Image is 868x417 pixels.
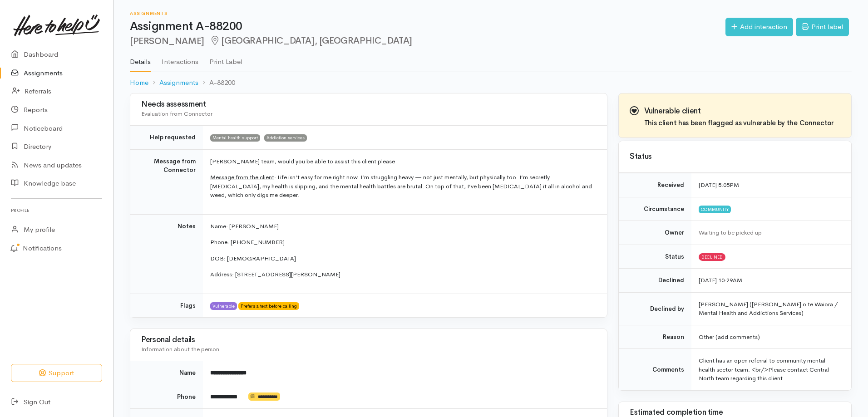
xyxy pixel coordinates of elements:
[141,336,596,344] h3: Personal details
[130,126,203,150] td: Help requested
[210,173,274,181] u: Message from the client
[691,325,851,349] td: Other (add comments)
[210,270,596,279] p: Address: [STREET_ADDRESS][PERSON_NAME]
[699,276,742,284] time: [DATE] 10:29AM
[210,238,596,247] p: Phone: [PHONE_NUMBER]
[630,152,840,161] h3: Status
[619,292,691,325] td: Declined by
[644,107,834,116] h3: Vulnerable client
[699,228,840,237] div: Waiting to be picked up
[130,72,852,93] nav: breadcrumb
[11,364,102,383] button: Support
[619,173,691,197] td: Received
[198,78,235,88] li: A-88200
[699,206,731,213] span: Community
[644,119,834,127] h4: This client has been flagged as vulnerable by the Connector
[130,11,725,16] h6: Assignments
[725,18,793,36] a: Add interaction
[209,46,242,71] a: Print Label
[210,157,395,165] span: [PERSON_NAME] team, would you be able to assist this client please
[130,78,148,88] a: Home
[238,302,299,309] span: Prefers a text before calling
[619,197,691,221] td: Circumstance
[619,245,691,269] td: Status
[130,46,151,72] a: Details
[210,222,596,231] p: Name: [PERSON_NAME]
[210,35,412,46] span: [GEOGRAPHIC_DATA], [GEOGRAPHIC_DATA]
[141,100,596,109] h3: Needs assessment
[630,408,840,417] h3: Estimated completion time
[210,302,237,309] span: Vulnerable
[130,385,203,409] td: Phone
[130,149,203,214] td: Message from Connector
[699,181,739,189] time: [DATE] 5:05PM
[130,361,203,385] td: Name
[619,325,691,349] td: Reason
[11,204,102,216] h6: Profile
[210,173,592,199] span: : Life isn’t easy for me right now. I’m struggling heavy — not just mentally, but physically too....
[130,214,203,294] td: Notes
[619,349,691,390] td: Comments
[141,110,212,118] span: Evaluation from Connector
[691,292,851,325] td: [PERSON_NAME] ([PERSON_NAME] o te Waiora / Mental Health and Addictions Services)
[159,78,198,88] a: Assignments
[141,345,219,353] span: Information about the person
[619,269,691,293] td: Declined
[699,253,725,260] span: Declined
[210,254,596,263] p: DOB: [DEMOGRAPHIC_DATA]
[130,294,203,317] td: Flags
[162,46,198,71] a: Interactions
[130,36,725,46] h2: [PERSON_NAME]
[796,18,849,36] a: Print label
[619,221,691,245] td: Owner
[264,134,307,142] span: Addiction services
[210,134,260,142] span: Mental health support
[130,20,725,33] h1: Assignment A-88200
[691,349,851,390] td: Client has an open referral to community mental health sector team. <br/>Please contact Central N...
